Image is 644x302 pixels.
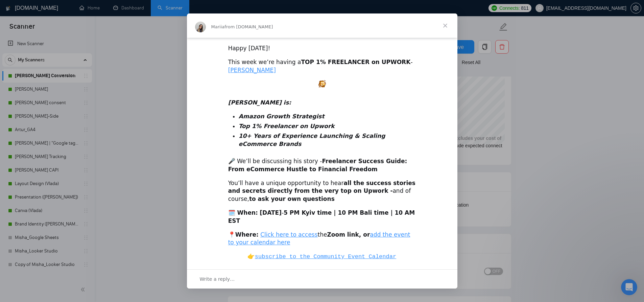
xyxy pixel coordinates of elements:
[239,123,335,129] i: Top 1% Freelancer on Upwork
[260,231,317,238] a: Click here to access
[228,99,291,106] i: [PERSON_NAME] is:
[255,253,397,260] code: subscribe to the Community Event Calendar
[228,58,416,74] div: This week we’re having a -
[228,209,415,224] b: 5 PM Kyiv time | 10 PM Bali time | 10 AM EST
[228,231,410,246] a: add the event to your calendar here
[318,80,326,87] img: :excited:
[187,269,457,289] div: Open conversation and reply
[239,132,385,147] i: 10+ Years of Experience Launching & Scaling eCommerce Brands
[228,209,416,225] div: -
[224,24,273,29] span: from [DOMAIN_NAME]
[228,158,407,173] b: Freelancer Success Guide: From eCommerce Hustle to Financial Freedom
[228,157,416,174] div: 🎤 We’ll be discussing his story -
[228,179,416,203] div: You’ll have a unique opportunity to hear and of course,
[260,209,282,216] b: [DATE]
[228,231,259,238] b: 📍Where:
[249,195,335,202] b: to ask your own questions
[239,113,325,120] i: Amazon Growth Strategist
[247,253,397,260] b: 👉
[255,253,397,260] a: subscribe to the Community Event Calendar
[228,67,276,73] a: [PERSON_NAME]
[301,59,410,65] b: TOP 1% FREELANCER on UPWORK
[200,275,235,283] span: Write a reply…
[327,231,370,238] b: Zoom link, or
[211,24,225,29] span: Mariia
[433,13,457,38] span: Close
[228,231,416,247] div: the
[228,36,416,53] div: Happy [DATE]!
[228,209,258,216] b: 🗓️ When:
[195,22,206,32] img: Profile image for Mariia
